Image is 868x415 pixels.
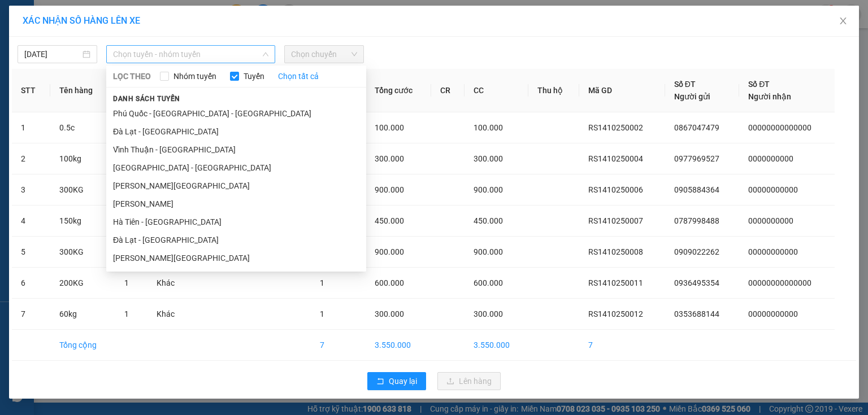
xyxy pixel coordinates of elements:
[320,309,324,318] span: 1
[366,69,431,112] th: Tổng cước
[588,185,643,194] span: RS1410250006
[588,154,643,163] span: RS1410250004
[375,278,404,287] span: 600.000
[674,216,719,225] span: 0787998488
[674,185,719,194] span: 0905884364
[124,309,129,318] span: 1
[50,174,115,206] td: 300KG
[106,94,187,104] span: Danh sách tuyến
[674,80,696,89] span: Số ĐT
[375,154,404,163] span: 300.000
[291,46,357,63] span: Chọn chuyến
[12,299,50,330] td: 7
[106,141,366,159] li: Vĩnh Thuận - [GEOGRAPHIC_DATA]
[674,154,719,163] span: 0977969527
[278,70,319,82] a: Chọn tất cả
[113,46,268,63] span: Chọn tuyến - nhóm tuyến
[106,123,366,141] li: Đà Lạt - [GEOGRAPHIC_DATA]
[674,309,719,318] span: 0353688144
[12,174,50,206] td: 3
[169,70,221,82] span: Nhóm tuyến
[106,213,366,231] li: Hà Tiên - [GEOGRAPHIC_DATA]
[674,92,710,101] span: Người gửi
[50,237,115,268] td: 300KG
[474,154,503,163] span: 300.000
[474,309,503,318] span: 300.000
[366,330,431,361] td: 3.550.000
[106,249,366,267] li: [PERSON_NAME][GEOGRAPHIC_DATA]
[474,278,503,287] span: 600.000
[12,268,50,299] td: 6
[50,143,115,174] td: 100kg
[376,377,384,386] span: rollback
[579,330,665,361] td: 7
[320,278,324,287] span: 1
[50,330,115,361] td: Tổng cộng
[748,123,811,132] span: 00000000000000
[748,185,798,194] span: 00000000000
[588,309,643,318] span: RS1410250012
[588,123,643,132] span: RS1410250002
[465,330,528,361] td: 3.550.000
[106,231,366,249] li: Đà Lạt - [GEOGRAPHIC_DATA]
[24,48,80,60] input: 14/10/2025
[375,309,404,318] span: 300.000
[106,159,366,177] li: [GEOGRAPHIC_DATA] - [GEOGRAPHIC_DATA]
[23,15,140,26] span: XÁC NHẬN SỐ HÀNG LÊN XE
[674,123,719,132] span: 0867047479
[437,372,501,390] button: uploadLên hàng
[124,278,129,287] span: 1
[474,247,503,256] span: 900.000
[50,206,115,237] td: 150kg
[579,69,665,112] th: Mã GD
[375,185,404,194] span: 900.000
[12,206,50,237] td: 4
[431,69,465,112] th: CR
[12,143,50,174] td: 2
[147,268,194,299] td: Khác
[588,247,643,256] span: RS1410250008
[748,309,798,318] span: 00000000000
[748,247,798,256] span: 00000000000
[113,70,151,82] span: LỌC THEO
[375,247,404,256] span: 900.000
[12,69,50,112] th: STT
[474,216,503,225] span: 450.000
[748,92,791,101] span: Người nhận
[311,330,366,361] td: 7
[12,237,50,268] td: 5
[748,154,793,163] span: 0000000000
[106,104,366,123] li: Phú Quốc - [GEOGRAPHIC_DATA] - [GEOGRAPHIC_DATA]
[528,69,579,112] th: Thu hộ
[106,177,366,195] li: [PERSON_NAME][GEOGRAPHIC_DATA]
[474,123,503,132] span: 100.000
[674,247,719,256] span: 0909022262
[839,16,848,25] span: close
[674,278,719,287] span: 0936495354
[375,216,404,225] span: 450.000
[147,299,194,330] td: Khác
[588,278,643,287] span: RS1410250011
[389,375,417,387] span: Quay lại
[12,112,50,143] td: 1
[50,299,115,330] td: 60kg
[827,6,859,37] button: Close
[474,185,503,194] span: 900.000
[239,70,269,82] span: Tuyến
[106,195,366,213] li: [PERSON_NAME]
[748,278,811,287] span: 00000000000000
[367,372,426,390] button: rollbackQuay lại
[748,216,793,225] span: 0000000000
[50,112,115,143] td: 0.5c
[375,123,404,132] span: 100.000
[50,69,115,112] th: Tên hàng
[748,80,770,89] span: Số ĐT
[50,268,115,299] td: 200KG
[262,51,269,58] span: down
[588,216,643,225] span: RS1410250007
[465,69,528,112] th: CC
